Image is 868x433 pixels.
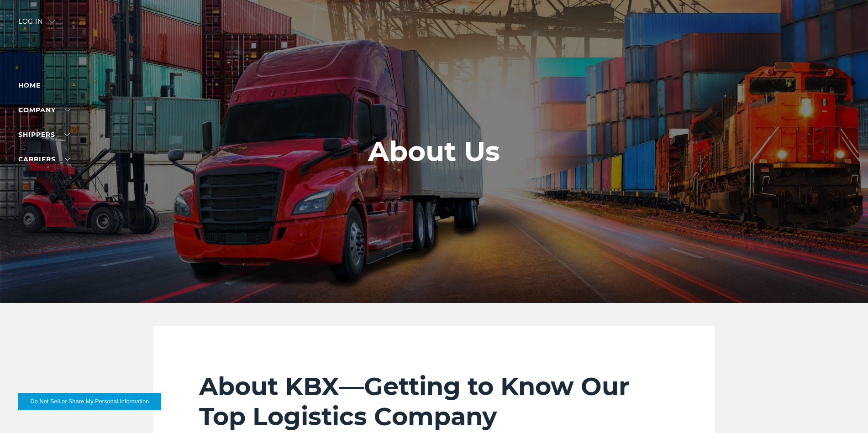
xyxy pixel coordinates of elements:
a: Home [18,81,41,89]
button: Do Not Sell or Share My Personal Information [18,393,161,410]
a: Company [18,106,70,114]
h1: About Us [368,136,500,167]
img: kbx logo [400,18,468,58]
a: Carriers [18,155,70,163]
div: Log in [18,18,55,31]
img: arrow [49,20,55,23]
h2: About KBX—Getting to Know Our Top Logistics Company [199,371,669,432]
a: SHIPPERS [18,130,70,139]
